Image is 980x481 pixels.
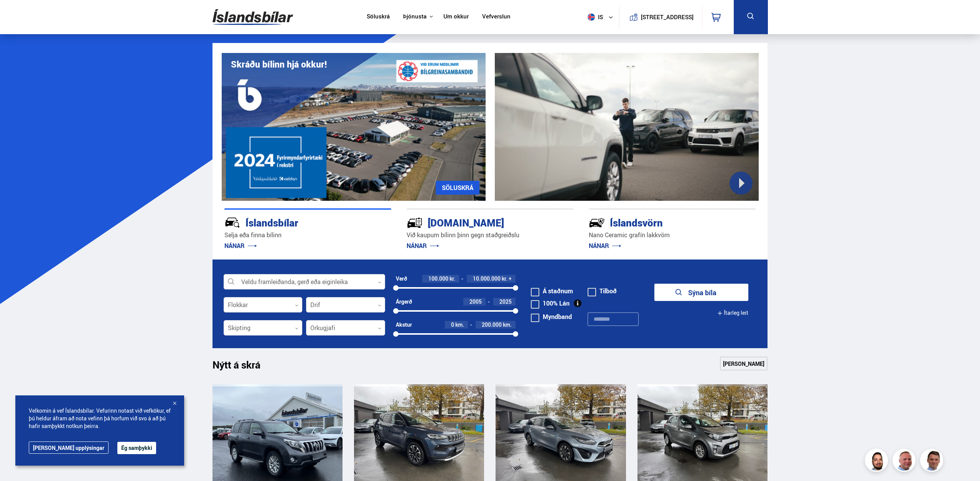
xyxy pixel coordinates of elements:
[589,215,728,229] div: Íslandsvörn
[585,6,619,28] button: is
[585,13,604,21] span: is
[469,298,482,305] span: 2005
[720,357,768,370] a: [PERSON_NAME]
[921,450,944,473] img: FbJEzSuNWCJXmdc-.webp
[589,231,756,240] p: Nano Ceramic grafín lakkvörn
[396,322,412,328] div: Akstur
[222,53,486,201] img: eKx6w-_Home_640_.png
[499,298,512,305] span: 2025
[482,321,502,328] span: 200.000
[224,231,391,240] p: Selja eða finna bílinn
[231,59,327,69] h1: Skráðu bílinn hjá okkur!
[509,276,512,282] span: +
[212,359,274,375] h1: Nýtt á skrá
[644,14,691,20] button: [STREET_ADDRESS]
[407,241,439,250] a: NÁNAR
[403,13,427,20] button: Þjónusta
[588,288,617,294] label: Tilboð
[224,241,257,250] a: NÁNAR
[396,276,407,282] div: Verð
[866,450,889,473] img: nhp88E3Fdnt1Opn2.png
[455,322,464,328] span: km.
[29,407,171,430] span: Velkomin á vef Íslandsbílar. Vefurinn notast við vefkökur, ef þú heldur áfram að nota vefinn þá h...
[894,450,917,473] img: siFngHWaQ9KaOqBr.png
[367,13,390,21] a: Söluskrá
[589,241,621,250] a: NÁNAR
[407,215,546,229] div: [DOMAIN_NAME]
[436,181,479,195] a: SÖLUSKRÁ
[428,275,448,282] span: 100.000
[224,215,240,231] img: JRvxyua_JYH6wB4c.svg
[451,321,454,328] span: 0
[473,275,501,282] span: 10.000.000
[531,288,573,294] label: Á staðnum
[717,304,748,322] button: Ítarleg leit
[502,276,507,282] span: kr.
[503,322,512,328] span: km.
[589,215,605,231] img: -Svtn6bYgwAsiwNX.svg
[29,441,109,454] a: [PERSON_NAME] upplýsingar
[396,299,412,305] div: Árgerð
[450,276,455,282] span: kr.
[654,284,748,301] button: Sýna bíla
[482,13,511,21] a: Vefverslun
[117,442,156,454] button: Ég samþykki
[407,231,573,240] p: Við kaupum bílinn þinn gegn staðgreiðslu
[407,215,423,231] img: tr5P-W3DuiFaO7aO.svg
[588,13,595,21] img: svg+xml;base64,PHN2ZyB4bWxucz0iaHR0cDovL3d3dy53My5vcmcvMjAwMC9zdmciIHdpZHRoPSI1MTIiIGhlaWdodD0iNT...
[224,215,364,229] div: Íslandsbílar
[623,6,698,28] a: [STREET_ADDRESS]
[531,314,572,320] label: Myndband
[443,13,469,21] a: Um okkur
[531,300,570,306] label: 100% Lán
[212,5,293,30] img: G0Ugv5HjCgRt.svg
